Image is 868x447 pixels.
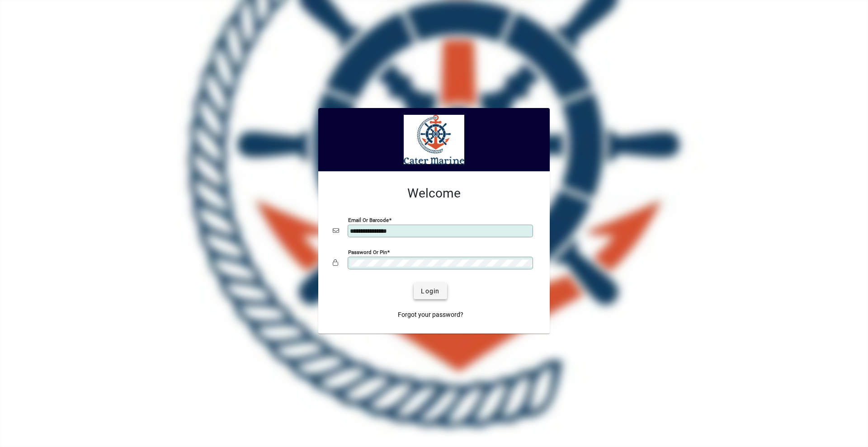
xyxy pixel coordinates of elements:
span: Login [421,287,439,296]
button: Login [414,283,447,299]
mat-label: Password or Pin [348,249,387,255]
span: Forgot your password? [398,310,463,320]
mat-label: Email or Barcode [348,217,389,223]
a: Forgot your password? [394,306,467,323]
h2: Welcome [333,186,535,201]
